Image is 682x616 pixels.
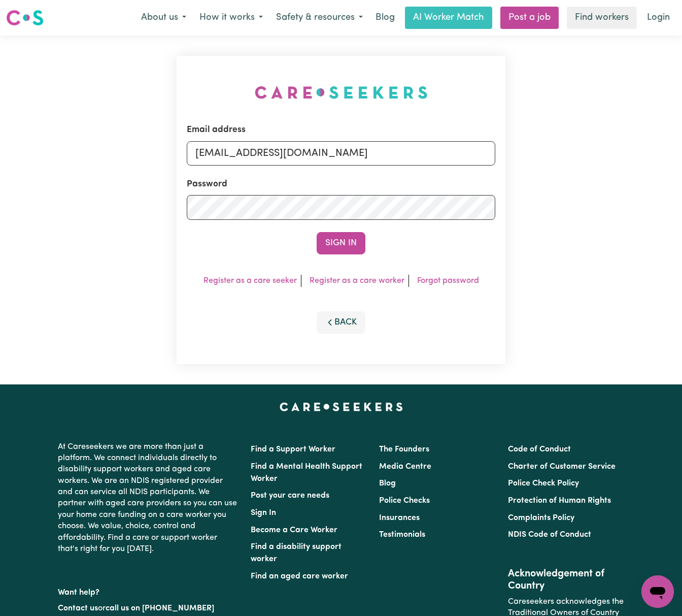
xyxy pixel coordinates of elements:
[187,123,246,137] label: Email address
[193,7,269,28] button: How it works
[567,7,637,29] a: Find workers
[310,277,404,285] a: Register as a care worker
[508,445,571,453] a: Code of Conduct
[187,178,227,191] label: Password
[251,463,362,483] a: Find a Mental Health Support Worker
[508,479,579,488] a: Police Check Policy
[417,277,479,285] a: Forgot password
[379,514,420,522] a: Insurances
[379,445,429,453] a: The Founders
[58,583,238,598] p: Want help?
[6,9,44,27] img: Careseekers logo
[500,7,559,29] a: Post a job
[251,572,348,580] a: Find an aged care worker
[134,7,193,28] button: About us
[641,575,674,608] iframe: Button to launch messaging window
[269,7,369,28] button: Safety & resources
[379,463,431,471] a: Media Centre
[508,531,591,539] a: NDIS Code of Conduct
[58,604,98,612] a: Contact us
[251,526,337,534] a: Become a Care Worker
[379,531,425,539] a: Testimonials
[317,311,365,334] button: Back
[251,509,276,517] a: Sign In
[187,141,495,166] input: Email address
[379,479,396,488] a: Blog
[405,7,492,29] a: AI Worker Match
[379,497,430,505] a: Police Checks
[280,403,403,411] a: Careseekers home page
[369,7,401,29] a: Blog
[641,7,676,29] a: Login
[508,497,611,505] a: Protection of Human Rights
[58,437,238,559] p: At Careseekers we are more than just a platform. We connect individuals directly to disability su...
[317,232,365,254] button: Sign In
[106,604,214,612] a: call us on [PHONE_NUMBER]
[251,492,329,500] a: Post your care needs
[251,543,342,563] a: Find a disability support worker
[508,514,574,522] a: Complaints Policy
[203,277,297,285] a: Register as a care seeker
[508,463,616,471] a: Charter of Customer Service
[6,6,44,29] a: Careseekers logo
[508,568,624,592] h2: Acknowledgement of Country
[251,445,335,453] a: Find a Support Worker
